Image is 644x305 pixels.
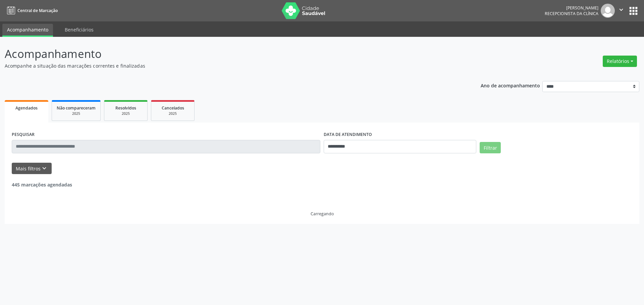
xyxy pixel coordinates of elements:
img: img [601,4,615,18]
label: DATA DE ATENDIMENTO [324,130,372,140]
span: Não compareceram [57,105,96,111]
div: Carregando [311,211,334,217]
button: apps [628,5,639,17]
strong: 445 marcações agendadas [12,181,72,188]
span: Recepcionista da clínica [545,11,598,16]
span: Resolvidos [115,105,136,111]
button: Mais filtroskeyboard_arrow_down [12,163,52,174]
button: Relatórios [603,56,637,67]
i:  [618,6,625,13]
p: Acompanhamento [5,46,449,62]
button:  [615,4,628,18]
a: Beneficiários [60,24,98,35]
span: Agendados [15,105,38,111]
button: Filtrar [480,142,501,153]
span: Central de Marcação [17,8,58,13]
div: [PERSON_NAME] [545,5,598,11]
a: Acompanhamento [2,24,53,37]
p: Ano de acompanhamento [481,81,540,89]
span: Cancelados [162,105,184,111]
div: 2025 [109,111,143,116]
a: Central de Marcação [5,5,58,16]
i: keyboard_arrow_down [41,165,48,172]
div: 2025 [57,111,96,116]
label: PESQUISAR [12,130,35,140]
div: 2025 [156,111,190,116]
p: Acompanhe a situação das marcações correntes e finalizadas [5,62,449,69]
